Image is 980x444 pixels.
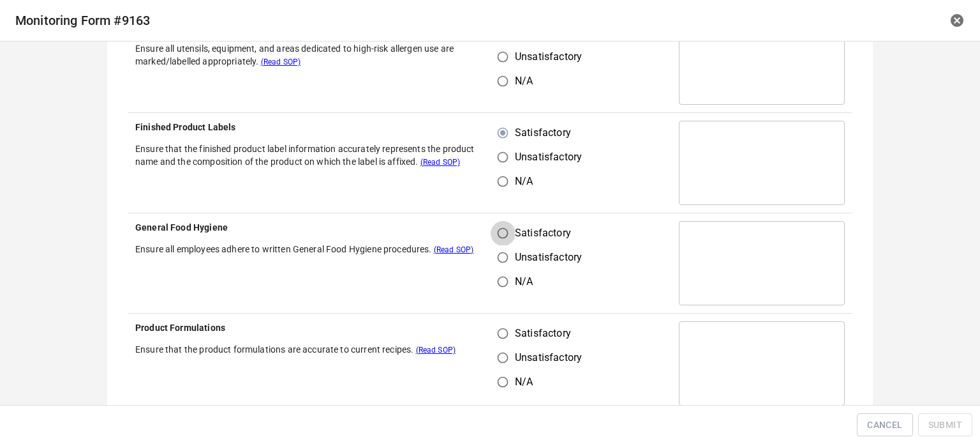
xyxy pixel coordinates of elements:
span: Unsatisfactory [515,350,582,365]
p: Ensure all employees adhere to written General Food Hygiene procedures. [135,243,482,256]
div: s/u [498,221,592,294]
span: N/A [515,374,533,390]
div: s/u [498,20,592,93]
span: (Read SOP) [420,158,461,167]
span: (Read SOP) [416,346,456,355]
span: N/A [515,73,533,89]
span: (Read SOP) [261,57,301,66]
p: Ensure that the finished product label information accurately represents the product name and the... [135,142,482,168]
span: Satisfactory [515,125,571,141]
b: Product Formulations [135,323,225,333]
h6: Monitoring Form # 9163 [15,10,648,31]
p: Ensure all utensils, equipment, and areas dedicated to high-risk allergen use are marked/labelled... [135,42,482,68]
p: Ensure that the product formulations are accurate to current recipes. [135,343,482,356]
div: s/u [498,321,592,394]
button: Cancel [857,413,912,437]
span: Unsatisfactory [515,250,582,265]
span: N/A [515,274,533,289]
b: General Food Hygiene [135,222,228,233]
div: s/u [498,121,592,194]
span: Unsatisfactory [515,149,582,165]
span: (Read SOP) [434,245,474,254]
span: N/A [515,174,533,189]
b: Finished Product Labels [135,122,235,132]
span: Satisfactory [515,226,571,241]
span: Cancel [867,417,902,433]
span: Satisfactory [515,326,571,341]
span: Unsatisfactory [515,49,582,65]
